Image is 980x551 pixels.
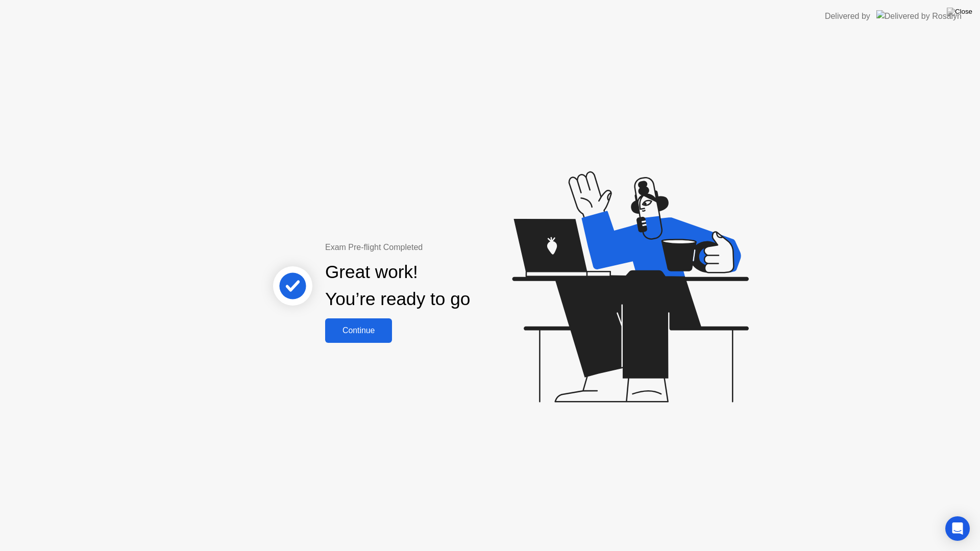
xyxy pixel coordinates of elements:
div: Great work! You’re ready to go [325,259,470,313]
button: Continue [325,318,392,343]
div: Continue [328,326,389,335]
div: Open Intercom Messenger [945,516,970,541]
img: Close [947,8,972,16]
img: Delivered by Rosalyn [876,10,962,22]
div: Exam Pre-flight Completed [325,241,536,254]
div: Delivered by [825,10,870,22]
